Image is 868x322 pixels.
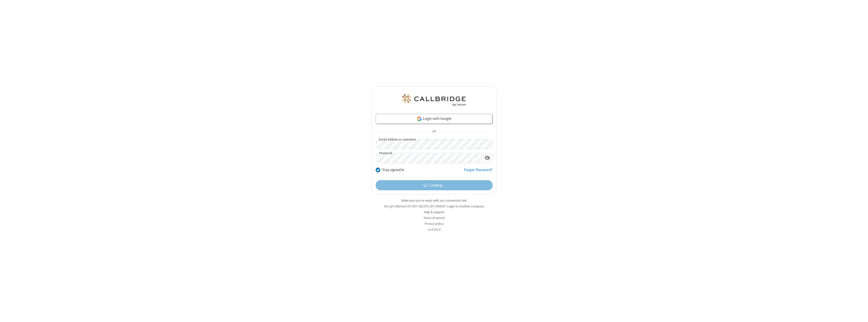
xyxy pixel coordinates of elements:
[424,210,444,214] a: Help & support
[401,198,467,203] a: Make sure you're ready with our connection test
[417,116,422,122] img: google-icon.png
[430,128,438,135] span: OR
[425,222,444,226] a: Privacy policy
[376,114,493,124] a: Login with Google
[464,167,493,177] a: Forgot Password?
[447,204,484,209] button: Login to another company
[429,182,444,188] span: Loading...
[482,153,492,163] div: Show password
[376,180,493,190] button: Loading...
[372,227,497,232] li: v2.6.352.6
[401,94,467,106] img: QA Selenium DO NOT DELETE OR CHANGE
[376,139,493,149] input: Email address or username
[423,216,445,220] a: Terms of service
[372,204,497,209] li: Not QA Selenium DO NOT DELETE OR CHANGE?
[382,167,404,173] label: Stay signed in
[376,153,482,163] input: Password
